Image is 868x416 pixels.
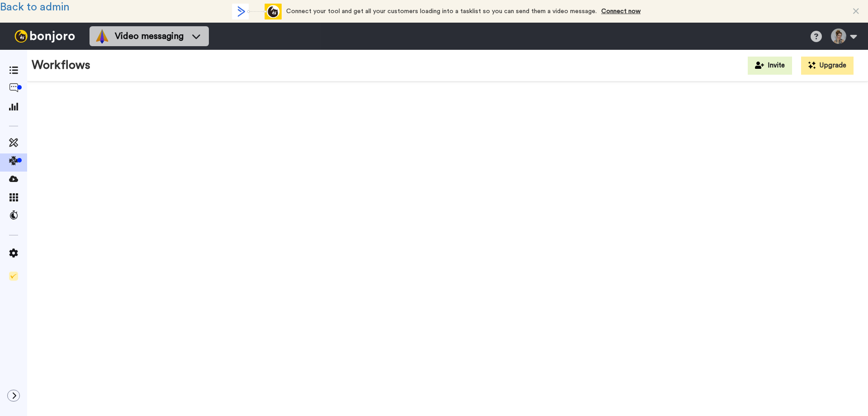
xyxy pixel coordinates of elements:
a: Connect now [601,8,641,14]
button: Invite [748,57,792,75]
div: animation [232,4,282,19]
img: Checklist.svg [9,272,18,281]
span: Connect your tool and get all your customers loading into a tasklist so you can send them a video... [286,8,597,14]
img: vm-color.svg [95,29,109,43]
span: Video messaging [115,30,184,43]
button: Upgrade [801,57,854,75]
h1: Workflows [32,59,90,72]
img: bj-logo-header-white.svg [11,30,79,43]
